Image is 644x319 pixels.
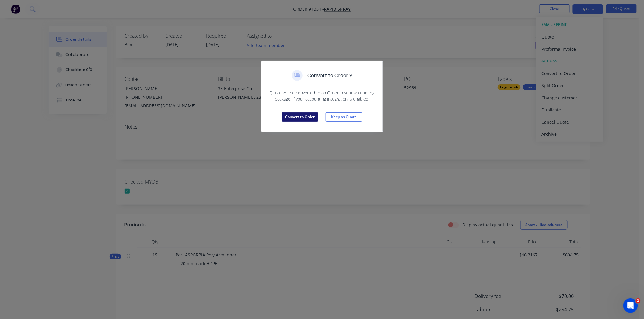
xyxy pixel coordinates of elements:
[636,298,641,303] span: 1
[282,112,318,122] button: Convert to Order
[269,90,375,102] span: Quote will be converted to an Order in your accounting package, if your accounting integration is...
[326,112,362,122] button: Keep as Quote
[307,72,352,79] h5: Convert to Order ?
[623,298,638,313] iframe: Intercom live chat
